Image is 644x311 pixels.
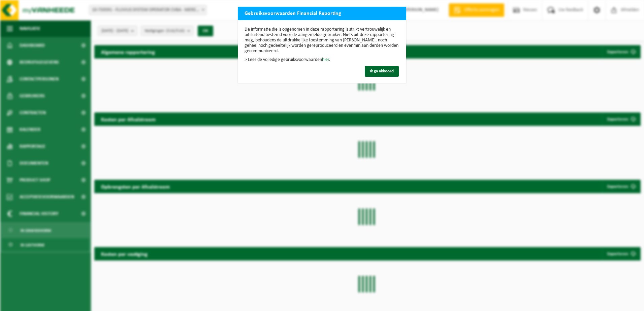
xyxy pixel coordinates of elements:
p: > Lees de volledige gebruiksvoorwaarden . [245,57,399,63]
h2: Gebruiksvoorwaarden Financial Reporting [238,7,348,20]
a: hier [322,57,329,62]
button: Ik ga akkoord [365,66,399,77]
p: De informatie die is opgenomen in deze rapportering is strikt vertrouwelijk en uitsluitend bestem... [245,27,399,54]
span: Ik ga akkoord [370,69,394,73]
